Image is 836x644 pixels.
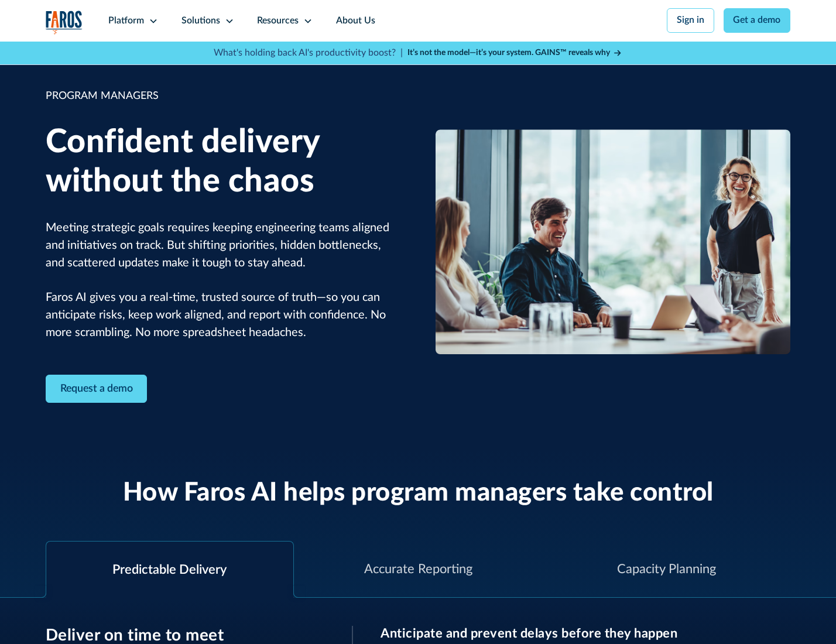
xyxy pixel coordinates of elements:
a: Sign in [667,8,714,33]
h1: Confident delivery without the chaos [46,123,401,201]
a: home [46,11,83,35]
a: It’s not the model—it’s your system. GAINS™ reveals why [407,47,623,59]
div: Platform [108,14,144,28]
div: PROGRAM MANAGERS [46,88,401,104]
a: Contact Modal [46,375,148,403]
div: Accurate Reporting [364,560,472,579]
p: What's holding back AI's productivity boost? | [214,46,403,60]
img: Logo of the analytics and reporting company Faros. [46,11,83,35]
div: Capacity Planning [617,560,716,579]
strong: It’s not the model—it’s your system. GAINS™ reveals why [407,49,610,57]
h3: Anticipate and prevent delays before they happen [381,626,790,641]
div: Resources [257,14,299,28]
h2: How Faros AI helps program managers take control [123,478,714,509]
p: Meeting strategic goals requires keeping engineering teams aligned and initiatives on track. But ... [46,220,401,342]
div: Solutions [181,14,220,28]
a: Get a demo [724,8,791,33]
div: Predictable Delivery [112,560,227,580]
